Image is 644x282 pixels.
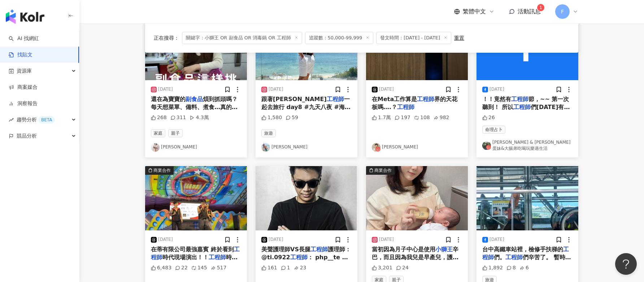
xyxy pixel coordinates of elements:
[482,246,569,261] mark: 工程師
[182,32,302,44] span: 關鍵字：小獅王 OR 副食品 OR 消毒鍋 OR 工程師
[151,114,167,121] div: 268
[537,4,544,11] sup: 1
[158,237,173,243] div: [DATE]
[396,264,409,272] div: 24
[9,51,32,58] a: 找貼文
[539,5,542,10] span: 1
[511,96,528,103] mark: 工程師
[482,96,511,103] span: ！！竟然有
[513,104,531,110] mark: 工程師
[151,246,240,261] mark: 工程師
[190,114,209,121] div: 4.3萬
[482,264,503,272] div: 1,892
[519,264,529,272] div: 6
[310,246,328,253] mark: 工程師
[435,246,453,253] mark: 小獅王
[372,143,380,152] img: KOL Avatar
[145,166,247,230] img: post-image
[417,96,434,103] mark: 工程師
[454,35,464,41] div: 重置
[151,143,241,152] a: KOL Avatar[PERSON_NAME]
[434,114,449,121] div: 982
[170,114,186,121] div: 311
[518,8,541,15] span: 活動訊息
[9,117,14,122] span: rise
[372,114,391,121] div: 1.7萬
[261,96,327,103] span: 跟著[PERSON_NAME]
[489,237,504,243] div: [DATE]
[376,32,451,44] span: 發文時間：[DATE] - [DATE]
[6,9,44,24] img: logo
[327,96,344,103] mark: 工程師
[482,96,569,110] span: 節，~~ 第一次聽到！ 所以
[506,264,516,272] div: 8
[294,264,306,272] div: 23
[290,254,308,261] mark: 工程師
[482,114,495,121] div: 26
[305,32,374,44] span: 追蹤數：50,000-99,999
[17,112,55,128] span: 趨勢分析
[372,96,417,103] span: 在Meta工作算是
[261,264,277,272] div: 161
[395,114,410,121] div: 197
[151,96,186,103] span: 還在為寶寶的
[463,8,486,16] span: 繁體中文
[9,84,38,91] a: 商案媒合
[414,114,430,121] div: 108
[17,128,37,144] span: 競品分析
[281,264,290,272] div: 1
[489,86,504,92] div: [DATE]
[151,246,234,253] span: 在蒂有限公司最強嘉賓 終於看到
[366,166,468,230] img: post-image
[261,246,351,261] span: 護理師： @ti.0922
[397,104,414,110] mark: 工程師
[211,264,227,272] div: 517
[38,116,55,123] div: BETA
[261,254,348,269] span: ： php__te 黑男搭訕課＋line：＠287abriz
[372,246,435,253] span: 當初因為月子中心是使用
[379,237,394,243] div: [DATE]
[374,167,392,174] div: 商業合作
[482,246,563,253] span: 台中高鐵車站裡，檢修手扶梯的
[151,264,171,272] div: 6,483
[17,63,32,79] span: 資源庫
[261,143,352,152] a: KOL Avatar[PERSON_NAME]
[372,143,462,152] a: KOL Avatar[PERSON_NAME]
[9,100,38,107] a: 洞察報告
[162,254,209,261] span: 時代現場演出！！
[366,166,468,230] div: post-image商業合作
[372,264,392,272] div: 3,201
[145,166,247,230] div: post-image商業合作
[153,167,171,174] div: 商業合作
[482,141,491,150] img: KOL Avatar
[186,96,203,103] mark: 副食品
[158,86,173,92] div: [DATE]
[477,166,578,230] img: post-image
[561,8,564,16] span: F
[261,246,310,253] span: 美聲護理師VS長腿
[261,114,282,121] div: 1,580
[191,264,207,272] div: 145
[261,143,270,152] img: KOL Avatar
[269,237,283,243] div: [DATE]
[256,166,357,230] img: post-image
[168,129,183,137] span: 親子
[269,86,283,92] div: [DATE]
[615,253,637,275] iframe: Help Scout Beacon - Open
[151,143,160,152] img: KOL Avatar
[9,35,39,42] a: searchAI 找網紅
[379,86,394,92] div: [DATE]
[151,129,165,137] span: 家庭
[261,129,276,137] span: 旅遊
[505,254,523,261] mark: 工程師
[209,254,226,261] mark: 工程師
[482,139,573,152] a: KOL Avatar[PERSON_NAME] & [PERSON_NAME]蛋妹&大腸弟吃喝玩樂過生活
[482,126,505,134] span: 命理占卜
[286,114,298,121] div: 59
[482,254,571,277] span: 們辛苦了。 暫時沒有手扶梯可以使用的旅客們也辛苦了。
[175,264,188,272] div: 22
[372,96,457,110] span: 界的天花板嗎….？
[154,35,179,41] span: 正在搜尋 ：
